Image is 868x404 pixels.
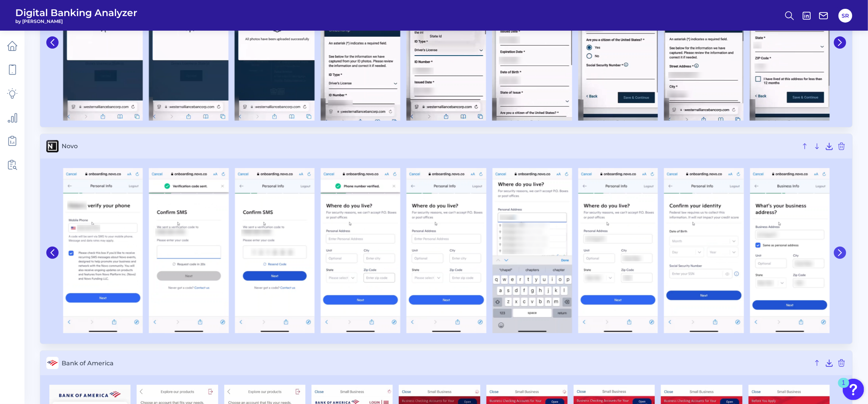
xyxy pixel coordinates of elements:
[15,18,137,24] span: by [PERSON_NAME]
[235,168,315,333] img: Novo
[839,9,852,23] button: SR
[578,168,658,333] img: Novo
[63,168,143,333] img: Novo
[750,168,830,333] img: Novo
[493,168,572,333] img: Novo
[664,168,744,333] img: Novo
[321,168,400,333] img: Novo
[406,168,486,333] img: Novo
[15,7,137,18] span: Digital Banking Analyzer
[843,379,864,400] button: Open Resource Center, 1 new notification
[149,168,228,333] img: Novo
[62,142,797,150] span: Novo
[62,360,809,367] span: Bank of America
[842,383,845,393] div: 1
